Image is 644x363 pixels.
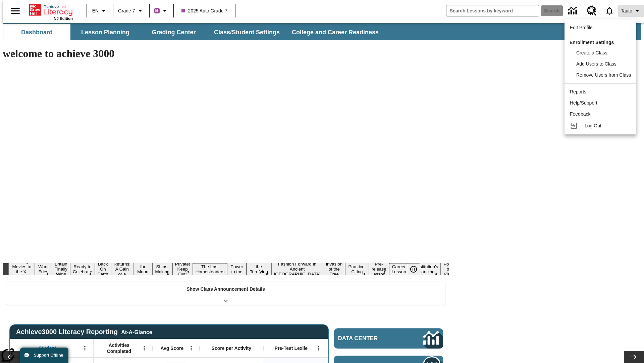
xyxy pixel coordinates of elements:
span: Reports [570,89,586,94]
span: Help/Support [570,100,597,106]
span: Remove Users from Class [576,72,631,78]
body: Maximum 600 characters Press Escape to exit toolbar Press Alt + F10 to reach toolbar [3,5,98,11]
span: Edit Profile [570,25,593,30]
span: Enrollment Settings [570,40,614,45]
span: Feedback [570,111,590,117]
span: Create a Class [576,50,607,55]
span: Add Users to Class [576,61,616,67]
span: Log Out [585,123,601,128]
